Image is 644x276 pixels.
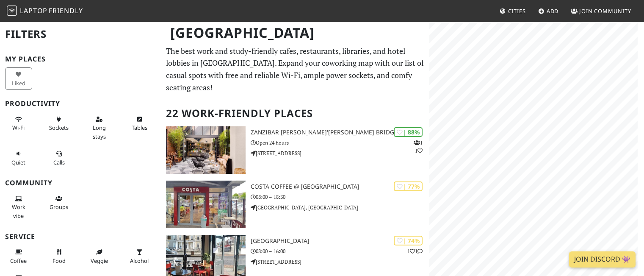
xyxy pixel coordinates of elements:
[12,124,25,131] span: Stable Wi-Fi
[251,129,430,136] h3: Zanzibar [PERSON_NAME]'[PERSON_NAME] Bridge
[567,3,635,19] a: Join Community
[496,3,529,19] a: Cities
[394,127,423,137] div: | 88%
[130,257,149,265] span: Alcohol
[161,181,429,228] a: Costa Coffee @ Park Pointe | 77% Costa Coffee @ [GEOGRAPHIC_DATA] 08:00 – 18:30 [GEOGRAPHIC_DATA]...
[49,6,83,15] span: Friendly
[414,139,423,155] p: 1 1
[251,237,430,245] h3: [GEOGRAPHIC_DATA]
[10,257,27,265] span: Coffee
[126,245,153,268] button: Alcohol
[5,100,156,108] h3: Productivity
[161,126,429,174] a: Zanzibar Locke, Ha'penny Bridge | 88% 11 Zanzibar [PERSON_NAME]'[PERSON_NAME] Bridge Open 24 hour...
[49,124,69,131] span: Power sockets
[547,7,559,15] span: Add
[251,149,430,157] p: [STREET_ADDRESS]
[53,159,65,166] span: Video/audio calls
[166,100,424,126] h2: 22 Work-Friendly Places
[394,181,423,191] div: | 77%
[163,21,428,45] h1: [GEOGRAPHIC_DATA]
[251,204,430,212] p: [GEOGRAPHIC_DATA], [GEOGRAPHIC_DATA]
[5,147,32,169] button: Quiet
[45,112,72,135] button: Sockets
[45,192,72,214] button: Groups
[93,124,106,140] span: Long stays
[5,233,156,241] h3: Service
[91,257,108,265] span: Veggie
[251,139,430,147] p: Open 24 hours
[394,236,423,245] div: | 74%
[132,124,147,131] span: Work-friendly tables
[5,245,32,268] button: Coffee
[251,193,430,201] p: 08:00 – 18:30
[20,6,47,15] span: Laptop
[5,21,156,47] h2: Filters
[579,7,631,15] span: Join Community
[407,247,423,255] p: 1 1
[5,55,156,63] h3: My Places
[7,4,83,19] a: LaptopFriendly LaptopFriendly
[5,112,32,135] button: Wi-Fi
[166,181,245,228] img: Costa Coffee @ Park Pointe
[12,203,25,219] span: People working
[45,245,72,268] button: Food
[508,7,526,15] span: Cities
[11,159,25,166] span: Quiet
[53,257,66,265] span: Food
[126,112,153,135] button: Tables
[251,258,430,266] p: [STREET_ADDRESS]
[5,192,32,223] button: Work vibe
[569,251,636,268] a: Join Discord 👾
[7,6,17,16] img: LaptopFriendly
[50,203,68,211] span: Group tables
[45,147,72,169] button: Calls
[5,179,156,187] h3: Community
[86,112,113,143] button: Long stays
[166,45,424,94] p: The best work and study-friendly cafes, restaurants, libraries, and hotel lobbies in [GEOGRAPHIC_...
[251,183,430,190] h3: Costa Coffee @ [GEOGRAPHIC_DATA]
[251,247,430,255] p: 08:00 – 16:00
[535,3,562,19] a: Add
[86,245,113,268] button: Veggie
[166,126,245,174] img: Zanzibar Locke, Ha'penny Bridge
